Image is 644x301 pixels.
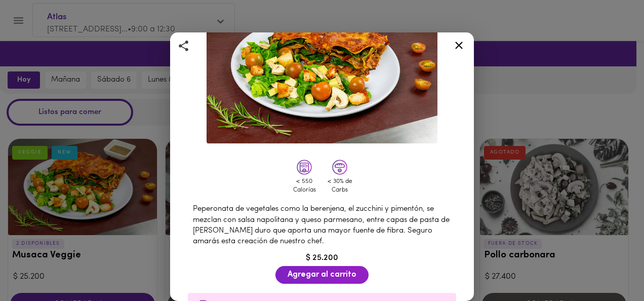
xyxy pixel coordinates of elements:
[325,177,355,195] div: < 30% de Carbs
[275,266,369,284] button: Agregar al carrito
[297,160,312,175] img: lowcals.png
[289,177,319,195] div: < 550 Calorías
[183,252,461,264] div: $ 25.200
[585,242,634,291] iframe: Messagebird Livechat Widget
[193,205,450,245] span: Peperonata de vegetales como la berenjena, el zucchini y pimentón, se mezclan con salsa napolitan...
[332,160,347,175] img: lowcarbs.png
[288,270,356,280] span: Agregar al carrito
